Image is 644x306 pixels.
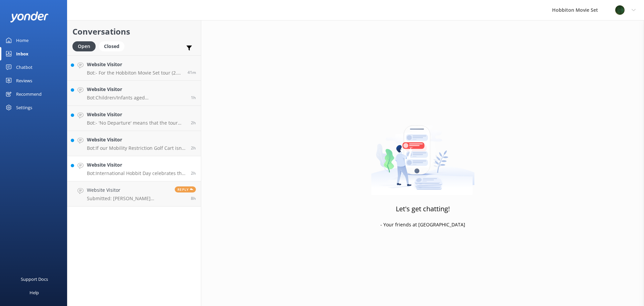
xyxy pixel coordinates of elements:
[87,186,170,194] h4: Website Visitor
[87,86,186,93] h4: Website Visitor
[191,120,196,126] span: Sep 07 2025 02:26pm (UTC +12:00) Pacific/Auckland
[87,136,186,143] h4: Website Visitor
[615,5,625,15] img: 34-1625720359.png
[87,195,170,202] p: Submitted: [PERSON_NAME] [PERSON_NAME][EMAIL_ADDRESS][DOMAIN_NAME] 10 000 580 0690 074230080240
[16,47,29,60] div: Inbox
[380,221,465,228] p: - Your friends at [GEOGRAPHIC_DATA]
[87,70,182,76] p: Bot: - For the Hobbiton Movie Set tour (2.5 hour tour), cancellations made more than 24 hours bef...
[87,170,186,176] p: Bot: International Hobbit Day celebrates the birthdays of Bilbo and Frodo at the Hobbiton Movie S...
[191,170,196,176] span: Sep 07 2025 01:32pm (UTC +12:00) Pacific/Auckland
[21,272,48,286] div: Support Docs
[396,204,450,214] h3: Let's get chatting!
[87,161,186,169] h4: Website Visitor
[87,61,182,68] h4: Website Visitor
[67,55,201,81] a: Website VisitorBot:- For the Hobbiton Movie Set tour (2.5 hour tour), cancellations made more tha...
[67,106,201,131] a: Website VisitorBot:- 'No Departure' means that the tour experience is not available or not operat...
[16,101,32,114] div: Settings
[87,111,186,118] h4: Website Visitor
[371,111,475,195] img: artwork of a man stealing a conversation from at giant smartphone
[30,286,39,299] div: Help
[87,95,186,101] p: Bot: Children/Infants aged [DEMOGRAPHIC_DATA] years are free for the Hobbiton Movie Set Tour but ...
[16,87,42,101] div: Recommend
[191,145,196,151] span: Sep 07 2025 01:58pm (UTC +12:00) Pacific/Auckland
[87,145,186,151] p: Bot: If our Mobility Restriction Golf Cart isn't suitable, we can arrange an alternative tour rou...
[67,81,201,106] a: Website VisitorBot:Children/Infants aged [DEMOGRAPHIC_DATA] years are free for the Hobbiton Movie...
[67,131,201,156] a: Website VisitorBot:If our Mobility Restriction Golf Cart isn't suitable, we can arrange an altern...
[191,95,196,100] span: Sep 07 2025 02:48pm (UTC +12:00) Pacific/Auckland
[99,42,128,50] a: Closed
[72,42,99,50] a: Open
[16,60,33,74] div: Chatbot
[72,41,96,51] div: Open
[16,34,29,47] div: Home
[10,11,49,23] img: yonder-white-logo.png
[175,186,196,192] span: Reply
[67,181,201,207] a: Website VisitorSubmitted: [PERSON_NAME] [PERSON_NAME][EMAIL_ADDRESS][DOMAIN_NAME] 10 000 580 0690...
[187,70,196,75] span: Sep 07 2025 03:47pm (UTC +12:00) Pacific/Auckland
[87,120,186,126] p: Bot: - 'No Departure' means that the tour experience is not available or not operating on that da...
[191,195,196,201] span: Sep 07 2025 08:27am (UTC +12:00) Pacific/Auckland
[67,156,201,181] a: Website VisitorBot:International Hobbit Day celebrates the birthdays of Bilbo and Frodo at the Ho...
[16,74,32,87] div: Reviews
[72,25,196,38] h2: Conversations
[99,41,124,51] div: Closed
